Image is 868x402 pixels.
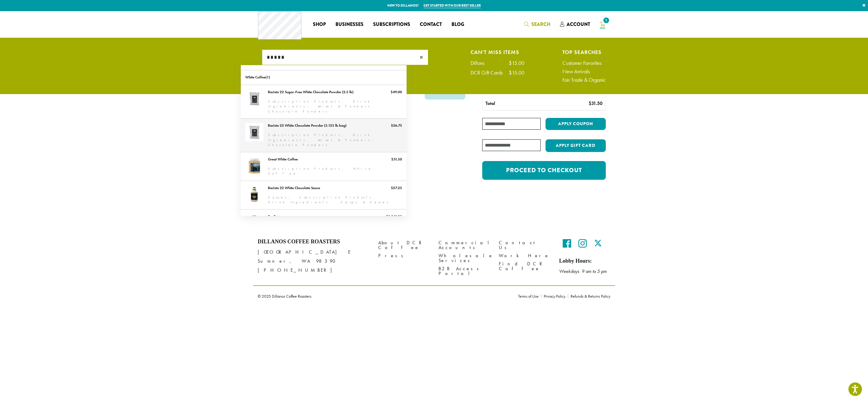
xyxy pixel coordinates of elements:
span: Shop [313,21,326,28]
div: $15.00 [509,60,524,66]
span: Contact [420,21,442,28]
div: Dillons [470,60,490,66]
span: × [420,54,428,61]
a: Press [378,252,429,260]
p: [GEOGRAPHIC_DATA] E Sumner, WA 98390 [PHONE_NUMBER] [258,248,369,275]
a: Shop [308,20,331,29]
a: Wholesale Services [439,252,490,264]
a: Search [519,19,555,29]
a: About DCR Coffee [378,239,429,252]
div: $15.00 [509,70,524,75]
a: Proceed to checkout [482,161,606,180]
a: Find DCR Coffee [499,260,550,273]
span: $ [589,100,591,106]
a: B2B Access Portal [439,265,490,278]
h4: Top Searches [562,50,606,54]
a: Privacy Policy [541,294,568,298]
a: Refunds & Returns Policy [568,294,610,298]
a: Commercial Accounts [439,239,490,252]
span: 1 [602,16,610,24]
a: Fair Trade & Organic [562,77,606,83]
button: Apply coupon [546,118,606,130]
h4: Can't Miss Items [470,50,524,54]
th: Total [483,97,556,110]
button: Apply Gift Card [546,139,606,152]
h4: Dillanos Coffee Roasters [258,239,369,245]
span: Search [531,21,550,28]
span: Blog [451,21,464,28]
a: New Arrivals [562,69,606,74]
bdi: 31.50 [589,100,602,106]
a: Get started with our best seller [423,3,481,8]
a: Customer Favorites [562,60,606,66]
h5: Lobby Hours: [559,258,610,264]
p: © 2025 Dillanos Coffee Roasters. [258,294,509,298]
span: Businesses [335,21,363,28]
em: Weekdays 9 am to 5 pm [559,268,607,274]
a: Contact Us [499,239,550,252]
div: DCR Gift Cards [470,70,509,75]
a: Terms of Use [518,294,541,298]
span: Account [567,21,590,28]
span: Subscriptions [373,21,410,28]
a: Work Here [499,252,550,260]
